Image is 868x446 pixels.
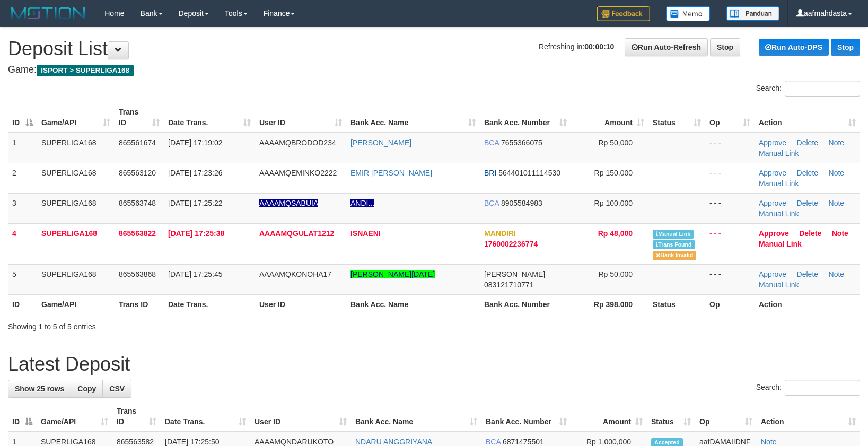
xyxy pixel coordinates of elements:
[8,65,860,75] h4: Game:
[571,401,647,432] th: Amount: activate to sort column ascending
[37,65,134,76] span: ISPORT > SUPERLIGA168
[705,133,755,163] td: - - -
[759,138,786,147] a: Approve
[37,401,112,432] th: Game/API: activate to sort column ascending
[109,384,125,393] span: CSV
[350,229,381,238] a: ISNAENI
[797,199,818,207] a: Delete
[15,384,64,393] span: Show 25 rows
[164,294,255,314] th: Date Trans.
[757,401,860,432] th: Action: activate to sort column ascending
[119,169,156,177] span: 865563120
[653,240,695,249] span: Similar transaction found
[484,281,533,289] span: Copy 083121710771 to clipboard
[597,6,650,21] img: Feedback.jpg
[119,199,156,207] span: 865563748
[259,199,318,207] span: Nama rekening ada tanda titik/strip, harap diedit
[695,401,757,432] th: Op: activate to sort column ascending
[759,39,829,56] a: Run Auto-DPS
[710,38,740,56] a: Stop
[759,229,789,238] a: Approve
[755,294,860,314] th: Action
[785,81,860,97] input: Search:
[102,380,131,398] a: CSV
[598,270,633,278] span: Rp 50,000
[8,223,37,264] td: 4
[119,270,156,278] span: 865563868
[37,223,115,264] td: SUPERLIGA168
[647,401,695,432] th: Status: activate to sort column ascending
[648,294,705,314] th: Status
[350,199,374,207] a: ANDI...
[37,264,115,294] td: SUPERLIGA168
[653,251,696,260] span: Bank is not match
[255,294,346,314] th: User ID
[346,102,480,133] th: Bank Acc. Name: activate to sort column ascending
[759,270,786,278] a: Approve
[8,294,37,314] th: ID
[797,169,818,177] a: Delete
[759,240,802,248] a: Manual Link
[666,6,711,21] img: Button%20Memo.svg
[705,294,755,314] th: Op
[484,138,499,147] span: BCA
[484,229,516,238] span: MANDIRI
[8,102,37,133] th: ID: activate to sort column descending
[355,438,432,446] a: NDARU ANGGRIYANA
[161,401,250,432] th: Date Trans.: activate to sort column ascending
[8,5,89,21] img: MOTION_logo.png
[8,133,37,163] td: 1
[168,169,222,177] span: [DATE] 17:23:26
[8,264,37,294] td: 5
[501,199,542,207] span: Copy 8905584983 to clipboard
[594,169,633,177] span: Rp 150,000
[705,193,755,223] td: - - -
[625,38,708,56] a: Run Auto-Refresh
[77,384,96,393] span: Copy
[115,294,164,314] th: Trans ID
[481,401,571,432] th: Bank Acc. Number: activate to sort column ascending
[584,42,614,51] strong: 00:00:10
[484,240,538,248] span: Copy 1760002236774 to clipboard
[594,199,633,207] span: Rp 100,000
[350,270,435,278] a: [PERSON_NAME][DATE]
[37,294,115,314] th: Game/API
[756,81,860,97] label: Search:
[755,102,860,133] th: Action: activate to sort column ascending
[759,199,786,207] a: Approve
[832,229,848,238] a: Note
[705,102,755,133] th: Op: activate to sort column ascending
[350,138,411,147] a: [PERSON_NAME]
[799,229,821,238] a: Delete
[259,138,336,147] span: AAAAMQBRODOD234
[480,102,571,133] th: Bank Acc. Number: activate to sort column ascending
[119,138,156,147] span: 865561674
[350,169,432,177] a: EMIR [PERSON_NAME]
[797,138,818,147] a: Delete
[829,138,845,147] a: Note
[168,138,222,147] span: [DATE] 17:19:02
[37,133,115,163] td: SUPERLIGA168
[164,102,255,133] th: Date Trans.: activate to sort column ascending
[653,230,694,239] span: Manually Linked
[168,229,224,238] span: [DATE] 17:25:38
[259,270,331,278] span: AAAAMQKONOHA17
[761,438,777,446] a: Note
[351,401,481,432] th: Bank Acc. Name: activate to sort column ascending
[797,270,818,278] a: Delete
[759,209,799,218] a: Manual Link
[829,169,845,177] a: Note
[571,102,648,133] th: Amount: activate to sort column ascending
[8,38,860,59] h1: Deposit List
[498,169,560,177] span: Copy 564401011114530 to clipboard
[705,163,755,193] td: - - -
[705,264,755,294] td: - - -
[115,102,164,133] th: Trans ID: activate to sort column ascending
[759,169,786,177] a: Approve
[829,270,845,278] a: Note
[501,138,542,147] span: Copy 7655366075 to clipboard
[705,223,755,264] td: - - -
[486,438,501,446] span: BCA
[539,42,614,51] span: Refreshing in:
[598,138,633,147] span: Rp 50,000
